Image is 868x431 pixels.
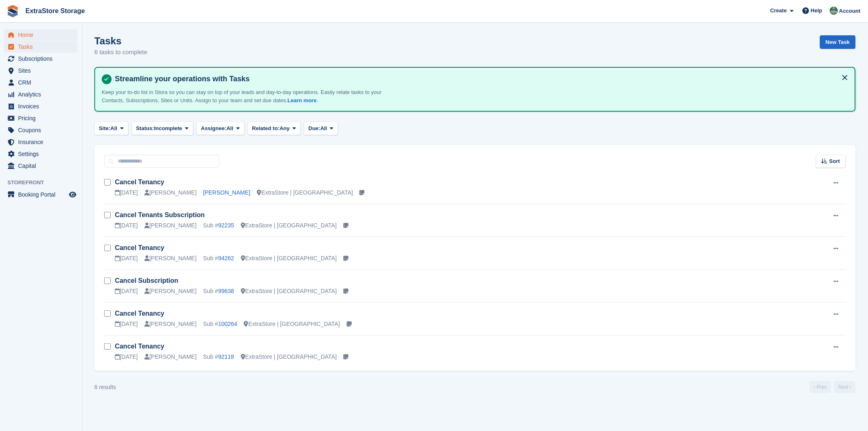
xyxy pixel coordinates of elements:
[110,124,117,133] span: All
[115,320,138,328] div: [DATE]
[4,136,78,148] a: menu
[288,97,317,103] a: Learn more
[4,189,78,200] a: menu
[112,74,848,84] h4: Streamline your operations with Tasks
[834,381,856,393] a: Next
[218,353,234,360] a: 92118
[4,101,78,112] a: menu
[144,188,196,197] div: [PERSON_NAME]
[203,320,237,328] div: Sub #
[4,112,78,124] a: menu
[244,320,340,328] div: ExtraStore | [GEOGRAPHIC_DATA]
[811,7,822,15] span: Help
[320,124,327,133] span: All
[18,77,67,88] span: CRM
[18,148,67,160] span: Settings
[203,353,234,361] div: Sub #
[144,221,196,230] div: [PERSON_NAME]
[102,88,389,104] p: Keep your to-do list in Stora so you can stay on top of your leads and day-to-day operations. Eas...
[18,41,67,53] span: Tasks
[770,7,787,15] span: Create
[241,353,337,361] div: ExtraStore | [GEOGRAPHIC_DATA]
[18,65,67,76] span: Sites
[94,48,147,57] p: 6 tasks to complete
[22,4,88,18] a: ExtraStore Storage
[4,65,78,76] a: menu
[4,29,78,41] a: menu
[808,381,857,393] nav: Page
[218,255,234,261] a: 94262
[7,5,19,17] img: stora-icon-8386f47178a22dfd0bd8f6a31ec36ba5ce8667c1dd55bd0f319d3a0aa187defe.svg
[132,122,193,135] button: Status: Incomplete
[203,221,234,230] div: Sub #
[280,124,290,133] span: Any
[203,254,234,263] div: Sub #
[18,29,67,41] span: Home
[144,320,196,328] div: [PERSON_NAME]
[226,124,233,133] span: All
[4,77,78,88] a: menu
[4,160,78,172] a: menu
[144,254,196,263] div: [PERSON_NAME]
[839,7,861,15] span: Account
[4,41,78,53] a: menu
[252,124,280,133] span: Related to:
[248,122,301,135] button: Related to: Any
[115,343,164,350] a: Cancel Tenancy
[94,122,128,135] button: Site: All
[115,310,164,317] a: Cancel Tenancy
[94,383,116,392] div: 6 results
[115,221,138,230] div: [DATE]
[115,254,138,263] div: [DATE]
[241,221,337,230] div: ExtraStore | [GEOGRAPHIC_DATA]
[144,353,196,361] div: [PERSON_NAME]
[115,353,138,361] div: [DATE]
[144,287,196,296] div: [PERSON_NAME]
[830,7,838,15] img: Grant Daniel
[820,35,856,49] a: New Task
[18,124,67,136] span: Coupons
[115,244,164,251] a: Cancel Tenancy
[201,124,226,133] span: Assignee:
[196,122,244,135] button: Assignee: All
[18,160,67,172] span: Capital
[218,288,234,294] a: 99638
[115,287,138,296] div: [DATE]
[4,148,78,160] a: menu
[829,157,840,165] span: Sort
[18,112,67,124] span: Pricing
[115,179,164,186] a: Cancel Tenancy
[257,188,353,197] div: ExtraStore | [GEOGRAPHIC_DATA]
[18,101,67,112] span: Invoices
[115,188,138,197] div: [DATE]
[241,254,337,263] div: ExtraStore | [GEOGRAPHIC_DATA]
[18,89,67,100] span: Analytics
[241,287,337,296] div: ExtraStore | [GEOGRAPHIC_DATA]
[304,122,338,135] button: Due: All
[154,124,183,133] span: Incomplete
[7,179,82,187] span: Storefront
[218,321,238,327] a: 100264
[4,124,78,136] a: menu
[115,211,205,218] a: Cancel Tenants Subscription
[18,136,67,148] span: Insurance
[18,53,67,64] span: Subscriptions
[203,189,250,196] a: [PERSON_NAME]
[99,124,110,133] span: Site:
[308,124,320,133] span: Due:
[4,89,78,100] a: menu
[218,222,234,229] a: 92235
[136,124,154,133] span: Status:
[203,287,234,296] div: Sub #
[94,35,147,46] h1: Tasks
[18,189,67,200] span: Booking Portal
[4,53,78,64] a: menu
[68,190,78,199] a: Preview store
[115,277,178,284] a: Cancel Subscription
[810,381,831,393] a: Previous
